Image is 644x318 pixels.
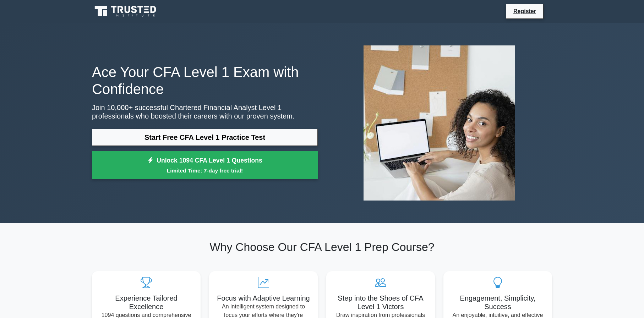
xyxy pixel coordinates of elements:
[92,64,318,98] h1: Ace Your CFA Level 1 Exam with Confidence
[92,103,318,120] p: Join 10,000+ successful Chartered Financial Analyst Level 1 professionals who boosted their caree...
[215,294,312,302] h5: Focus with Adaptive Learning
[92,151,318,180] a: Unlock 1094 CFA Level 1 QuestionsLimited Time: 7-day free trial!
[449,294,546,311] h5: Engagement, Simplicity, Success
[98,294,195,311] h5: Experience Tailored Excellence
[92,129,318,146] a: Start Free CFA Level 1 Practice Test
[92,240,552,254] h2: Why Choose Our CFA Level 1 Prep Course?
[101,166,309,175] small: Limited Time: 7-day free trial!
[332,294,429,311] h5: Step into the Shoes of CFA Level 1 Victors
[509,7,540,16] a: Register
